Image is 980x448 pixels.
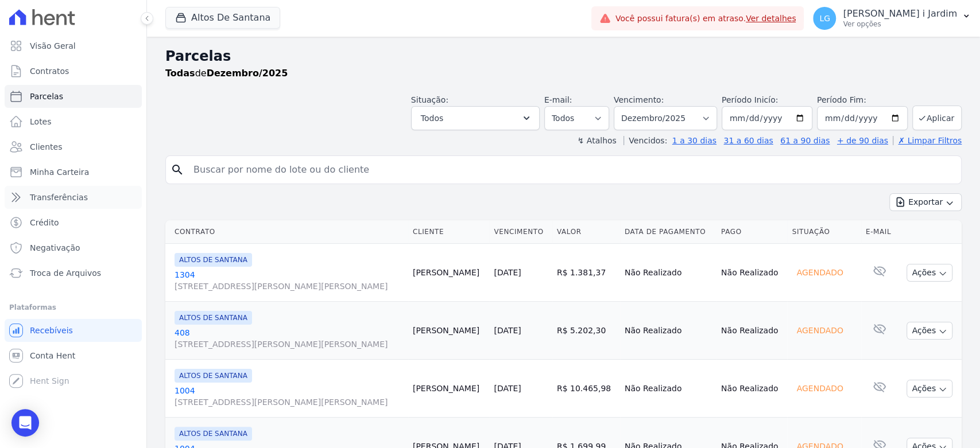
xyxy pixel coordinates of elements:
td: Não Realizado [716,244,788,302]
a: [DATE] [494,268,521,277]
div: Agendado [792,264,847,281]
td: [PERSON_NAME] [408,302,489,360]
div: Open Intercom Messenger [11,409,39,437]
th: Pago [716,220,788,244]
span: Contratos [30,65,69,77]
span: Conta Hent [30,350,75,361]
div: Agendado [792,322,847,338]
a: [DATE] [494,326,521,335]
a: [DATE] [494,384,521,393]
div: Agendado [792,380,847,396]
span: Recebíveis [30,325,73,336]
p: [PERSON_NAME] i Jardim [843,8,957,20]
a: ✗ Limpar Filtros [893,136,962,145]
input: Buscar por nome do lote ou do cliente [187,158,956,181]
td: Não Realizado [716,360,788,418]
a: Negativação [5,236,142,259]
th: Situação [787,220,861,244]
label: Vencimento: [614,95,664,104]
span: [STREET_ADDRESS][PERSON_NAME][PERSON_NAME] [175,281,404,292]
a: Crédito [5,211,142,234]
p: Ver opções [843,20,957,29]
label: ↯ Atalhos [577,136,616,145]
label: Vencidos: [623,136,667,145]
td: R$ 10.465,98 [552,360,620,418]
span: [STREET_ADDRESS][PERSON_NAME][PERSON_NAME] [175,396,404,408]
p: de [165,67,288,80]
a: 31 a 60 dias [723,136,773,145]
a: 408[STREET_ADDRESS][PERSON_NAME][PERSON_NAME] [175,327,404,350]
a: Transferências [5,186,142,209]
td: R$ 5.202,30 [552,302,620,360]
span: Parcelas [30,91,63,102]
span: Lotes [30,116,52,127]
a: Troca de Arquivos [5,262,142,285]
span: Você possui fatura(s) em atraso. [615,13,796,25]
a: Ver detalhes [746,14,796,23]
span: Todos [421,111,443,125]
button: Ações [907,322,952,340]
button: Altos De Santana [165,7,280,29]
span: Transferências [30,192,88,203]
span: ALTOS DE SANTANA [175,311,252,325]
label: Período Fim: [817,94,908,106]
a: Parcelas [5,85,142,108]
a: 1004[STREET_ADDRESS][PERSON_NAME][PERSON_NAME] [175,385,404,408]
td: [PERSON_NAME] [408,244,489,302]
a: Conta Hent [5,344,142,367]
strong: Dezembro/2025 [207,68,288,79]
a: Minha Carteira [5,161,142,184]
th: Cliente [408,220,489,244]
span: LG [819,14,830,22]
span: Crédito [30,217,59,228]
button: Ações [907,380,952,398]
span: ALTOS DE SANTANA [175,427,252,441]
td: Não Realizado [620,360,716,418]
div: Plataformas [9,301,137,314]
a: + de 90 dias [837,136,888,145]
label: E-mail: [544,95,572,104]
a: Clientes [5,135,142,158]
button: Todos [411,106,540,130]
a: Visão Geral [5,34,142,57]
button: Aplicar [912,106,962,130]
strong: Todas [165,68,195,79]
label: Situação: [411,95,448,104]
span: Troca de Arquivos [30,267,101,279]
a: 1304[STREET_ADDRESS][PERSON_NAME][PERSON_NAME] [175,269,404,292]
td: Não Realizado [620,244,716,302]
span: ALTOS DE SANTANA [175,253,252,267]
a: Recebíveis [5,319,142,342]
th: Data de Pagamento [620,220,716,244]
h2: Parcelas [165,46,962,67]
th: Contrato [165,220,408,244]
th: Valor [552,220,620,244]
span: Clientes [30,141,62,153]
a: 61 a 90 dias [780,136,830,145]
span: Negativação [30,242,80,254]
td: Não Realizado [620,302,716,360]
button: Exportar [889,193,962,211]
a: Contratos [5,60,142,83]
td: [PERSON_NAME] [408,360,489,418]
label: Período Inicío: [722,95,778,104]
i: search [171,163,184,177]
span: [STREET_ADDRESS][PERSON_NAME][PERSON_NAME] [175,338,404,350]
button: LG [PERSON_NAME] i Jardim Ver opções [804,2,980,34]
span: Visão Geral [30,40,76,52]
th: E-mail [861,220,898,244]
td: Não Realizado [716,302,788,360]
th: Vencimento [489,220,552,244]
button: Ações [907,264,952,282]
td: R$ 1.381,37 [552,244,620,302]
span: Minha Carteira [30,166,89,178]
a: Lotes [5,110,142,133]
a: 1 a 30 dias [672,136,716,145]
span: ALTOS DE SANTANA [175,369,252,383]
